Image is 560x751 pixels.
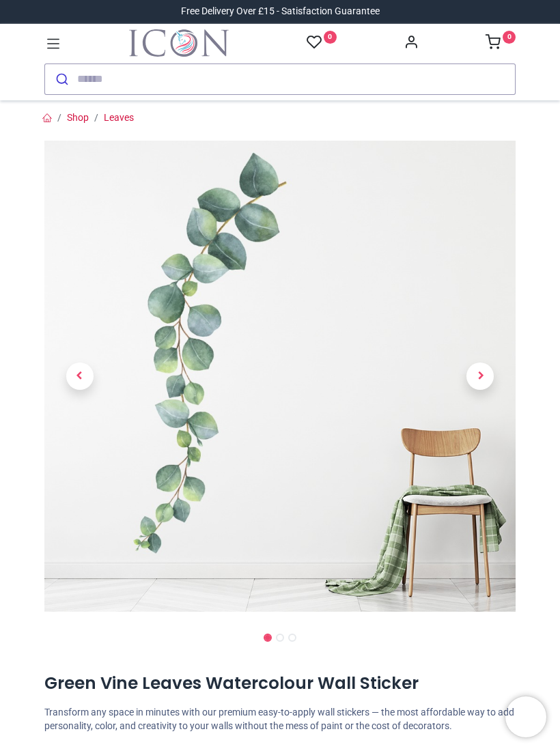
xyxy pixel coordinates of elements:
[486,38,516,49] a: 0
[505,696,546,737] iframe: Brevo live chat
[181,5,380,18] div: Free Delivery Over £15 - Satisfaction Guarantee
[445,212,516,541] a: Next
[404,38,419,49] a: Account Info
[44,141,516,612] img: Green Vine Leaves Watercolour Wall Sticker
[44,706,516,733] p: Transform any space in minutes with our premium easy-to-apply wall stickers — the most affordable...
[44,672,516,695] h1: Green Vine Leaves Watercolour Wall Sticker
[466,363,494,390] span: Next
[307,34,337,51] a: 0
[67,112,89,123] a: Shop
[44,212,115,541] a: Previous
[129,29,229,57] a: Logo of Icon Wall Stickers
[104,112,134,123] a: Leaves
[503,31,516,44] sup: 0
[66,363,94,390] span: Previous
[129,29,229,57] img: Icon Wall Stickers
[324,31,337,44] sup: 0
[45,64,77,94] button: Submit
